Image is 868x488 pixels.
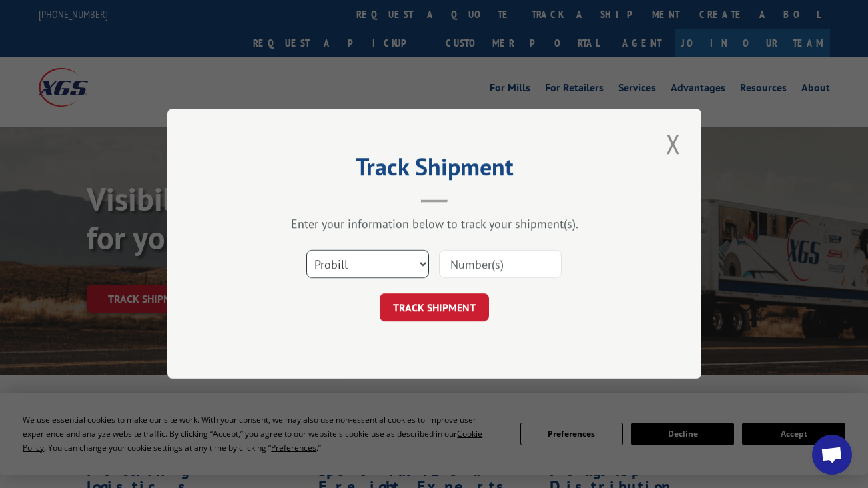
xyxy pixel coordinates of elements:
[380,294,489,322] button: TRACK SHIPMENT
[812,435,852,475] a: Open chat
[234,217,634,232] div: Enter your information below to track your shipment(s).
[662,125,685,162] button: Close modal
[439,251,562,279] input: Number(s)
[234,157,634,183] h2: Track Shipment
